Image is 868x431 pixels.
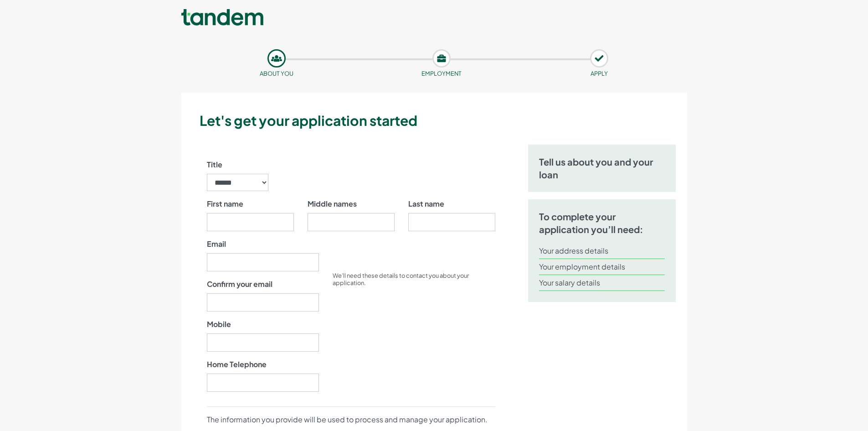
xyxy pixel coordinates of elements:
small: Employment [421,70,462,77]
small: We’ll need these details to contact you about your application. [333,272,469,286]
small: About you [260,70,293,77]
h5: Tell us about you and your loan [539,156,665,181]
label: Confirm your email [207,279,272,290]
label: Middle names [308,198,357,209]
li: Your address details [539,243,665,259]
label: First name [207,198,243,209]
li: Your salary details [539,275,665,291]
label: Email [207,239,226,249]
label: Mobile [207,319,231,330]
p: The information you provide will be used to process and manage your application. [207,414,495,425]
label: Home Telephone [207,359,267,370]
small: APPLY [591,70,608,77]
h3: Let's get your application started [200,111,683,130]
label: Title [207,159,222,170]
h5: To complete your application you’ll need: [539,210,665,236]
label: Last name [408,198,444,209]
li: Your employment details [539,259,665,275]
